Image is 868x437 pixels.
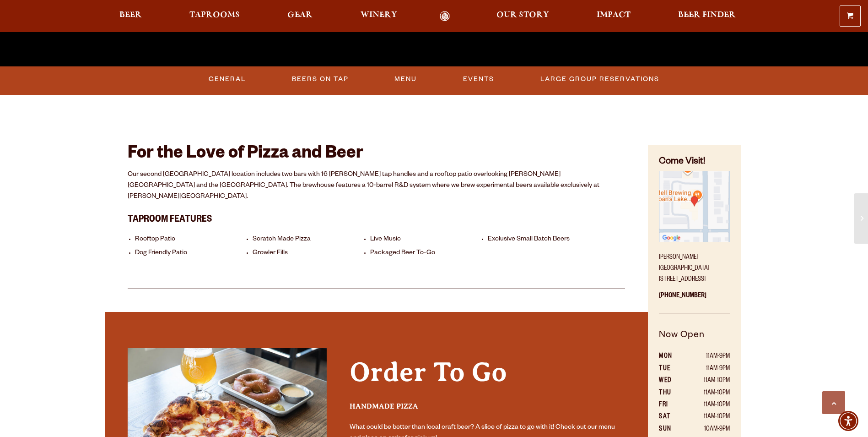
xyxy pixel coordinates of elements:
a: Winery [355,11,403,22]
h4: Come Visit! [659,156,729,169]
a: Odell Home [428,11,462,22]
div: Accessibility Menu [838,411,858,431]
h2: For the Love of Pizza and Beer [128,145,625,165]
img: Small thumbnail of location on map [659,171,729,241]
h5: Now Open [659,328,729,351]
li: Growler Fills [253,249,366,258]
span: Our Story [496,11,549,19]
a: Impact [591,11,636,22]
li: Scratch Made Pizza [253,235,366,244]
a: Find on Google Maps (opens in a new window) [659,171,729,247]
li: Rooftop Patio [135,235,248,244]
h3: Handmade Pizza [350,402,625,419]
span: Winery [361,11,397,19]
p: Our second [GEOGRAPHIC_DATA] location includes two bars with 16 [PERSON_NAME] tap handles and a r... [128,169,625,202]
span: Taprooms [189,11,240,19]
span: Beer Finder [678,11,736,19]
th: THU [659,388,683,399]
td: 11AM-10PM [683,375,730,387]
a: Gear [281,11,318,22]
a: Our Story [491,11,555,22]
h2: Order To Go [350,357,625,397]
p: [PERSON_NAME][GEOGRAPHIC_DATA] [STREET_ADDRESS] [659,247,729,285]
a: Beers On Tap [288,69,352,90]
li: Exclusive Small Batch Beers [488,235,601,244]
a: Beer [113,11,148,22]
td: 11AM-10PM [683,388,730,399]
span: Impact [597,11,631,19]
td: 11AM-10PM [683,411,730,423]
li: Live Music [370,235,483,244]
th: SUN [659,424,683,436]
span: Gear [287,11,313,19]
th: TUE [659,363,683,375]
td: 10AM-9PM [683,424,730,436]
a: Beer Finder [672,11,742,22]
th: WED [659,375,683,387]
th: SAT [659,411,683,423]
td: 11AM-9PM [683,351,730,363]
li: Packaged Beer To-Go [370,249,483,258]
p: [PHONE_NUMBER] [659,285,729,313]
a: Taprooms [183,11,246,22]
th: MON [659,351,683,363]
h3: Taproom Features [128,209,625,228]
th: FRI [659,399,683,411]
a: Events [459,69,498,90]
li: Dog Friendly Patio [135,249,248,258]
a: Large Group Reservations [537,69,663,90]
td: 11AM-9PM [683,363,730,375]
td: 11AM-10PM [683,399,730,411]
span: Beer [119,11,142,19]
a: General [205,69,249,90]
a: Menu [391,69,421,90]
a: Scroll to top [822,391,845,414]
